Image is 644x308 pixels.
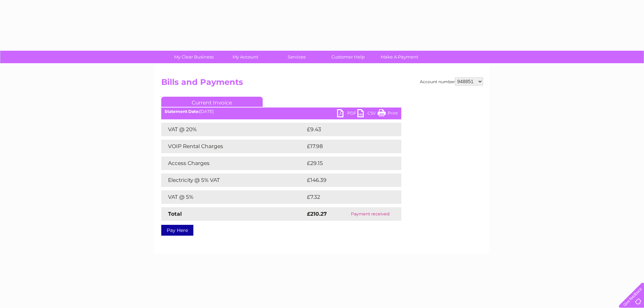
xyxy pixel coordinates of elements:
[307,211,327,217] strong: £210.27
[420,77,483,86] div: Account number
[305,140,387,153] td: £17.98
[337,109,357,119] a: PDF
[378,109,398,119] a: Print
[161,97,263,107] a: Current Invoice
[305,173,389,187] td: £146.39
[305,190,385,204] td: £7.32
[372,51,427,63] a: Make A Payment
[161,123,305,136] td: VAT @ 20%
[166,51,222,63] a: My Clear Business
[161,190,305,204] td: VAT @ 5%
[305,123,386,136] td: £9.43
[339,207,401,221] td: Payment received
[217,51,273,63] a: My Account
[165,109,199,114] b: Statement Date:
[161,140,305,153] td: VOIP Rental Charges
[305,157,387,170] td: £29.15
[168,211,182,217] strong: Total
[161,77,483,90] h2: Bills and Payments
[161,109,401,114] div: [DATE]
[161,173,305,187] td: Electricity @ 5% VAT
[320,51,376,63] a: Customer Help
[269,51,325,63] a: Services
[357,109,378,119] a: CSV
[161,157,305,170] td: Access Charges
[161,225,193,236] a: Pay Here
